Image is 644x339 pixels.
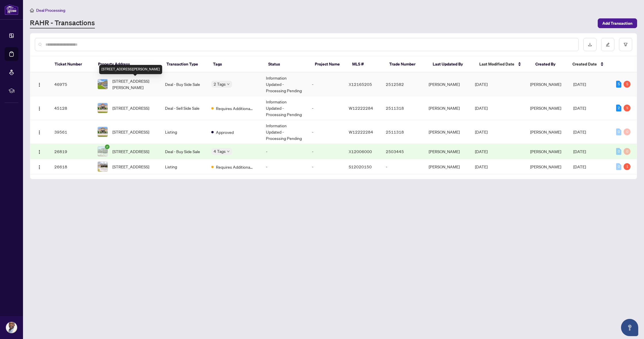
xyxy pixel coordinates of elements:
[6,322,17,333] img: Profile Icon
[601,38,614,51] button: edit
[573,129,586,134] span: [DATE]
[307,72,344,96] td: -
[50,72,93,96] td: 46975
[216,129,234,135] span: Approved
[531,56,568,72] th: Created By
[261,72,307,96] td: Information Updated - Processing Pending
[624,163,630,170] div: 1
[98,162,108,172] img: thumbnail-img
[261,159,307,174] td: -
[475,105,488,111] span: [DATE]
[349,82,372,87] span: X12165205
[624,105,630,111] div: 5
[530,105,561,111] span: [PERSON_NAME]
[37,82,42,87] img: Logo
[50,120,93,144] td: 39561
[530,149,561,154] span: [PERSON_NAME]
[424,96,470,120] td: [PERSON_NAME]
[214,81,226,87] span: 2 Tags
[35,127,44,136] button: Logo
[349,129,373,134] span: W12222284
[227,150,230,153] span: down
[264,56,310,72] th: Status
[105,145,110,149] span: check-circle
[530,82,561,87] span: [PERSON_NAME]
[624,148,630,155] div: 0
[385,56,428,72] th: Trade Number
[208,56,264,72] th: Tags
[5,4,18,15] img: logo
[530,164,561,169] span: [PERSON_NAME]
[35,80,44,89] button: Logo
[162,56,208,72] th: Transaction Type
[479,61,514,67] span: Last Modified Date
[598,18,637,28] button: Add Transaction
[261,120,307,144] td: Information Updated - Processing Pending
[616,148,621,155] div: 0
[424,144,470,159] td: [PERSON_NAME]
[475,82,488,87] span: [DATE]
[112,105,149,111] span: [STREET_ADDRESS]
[112,148,149,155] span: [STREET_ADDRESS]
[160,144,206,159] td: Deal - Buy Side Sale
[616,163,621,170] div: 0
[475,56,530,72] th: Last Modified Date
[50,56,93,72] th: Ticket Number
[381,159,424,174] td: -
[216,164,253,170] span: Requires Additional Docs
[349,164,372,169] span: S12020150
[93,56,162,72] th: Property Address
[602,19,632,28] span: Add Transaction
[98,147,108,156] img: thumbnail-img
[568,56,611,72] th: Created Date
[572,61,597,67] span: Created Date
[573,105,586,111] span: [DATE]
[36,8,65,13] span: Deal Processing
[307,96,344,120] td: -
[381,72,424,96] td: 2512582
[616,128,621,135] div: 0
[349,105,373,111] span: W12222284
[160,120,206,144] td: Listing
[30,18,95,28] a: RAHR - Transactions
[37,106,42,111] img: Logo
[37,165,42,169] img: Logo
[98,103,108,113] img: thumbnail-img
[35,147,44,156] button: Logo
[98,127,108,137] img: thumbnail-img
[35,103,44,113] button: Logo
[573,82,586,87] span: [DATE]
[37,150,42,154] img: Logo
[475,149,488,154] span: [DATE]
[35,162,44,171] button: Logo
[112,163,149,170] span: [STREET_ADDRESS]
[160,96,206,120] td: Deal - Sell Side Sale
[261,144,307,159] td: -
[424,120,470,144] td: [PERSON_NAME]
[160,159,206,174] td: Listing
[99,65,162,74] div: [STREET_ADDRESS][PERSON_NAME]
[616,81,621,88] div: 5
[227,83,230,86] span: down
[588,43,592,47] span: download
[307,120,344,144] td: -
[475,129,488,134] span: [DATE]
[112,78,156,90] span: [STREET_ADDRESS][PERSON_NAME]
[261,96,307,120] td: Information Updated - Processing Pending
[50,159,93,174] td: 26618
[573,164,586,169] span: [DATE]
[381,120,424,144] td: 2511318
[424,159,470,174] td: [PERSON_NAME]
[424,72,470,96] td: [PERSON_NAME]
[428,56,475,72] th: Last Updated By
[624,43,628,47] span: filter
[381,144,424,159] td: 2503445
[348,56,385,72] th: MLS #
[621,319,638,336] button: Open asap
[50,96,93,120] td: 45128
[37,130,42,135] img: Logo
[616,105,621,111] div: 2
[619,38,632,51] button: filter
[475,164,488,169] span: [DATE]
[160,72,206,96] td: Deal - Buy Side Sale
